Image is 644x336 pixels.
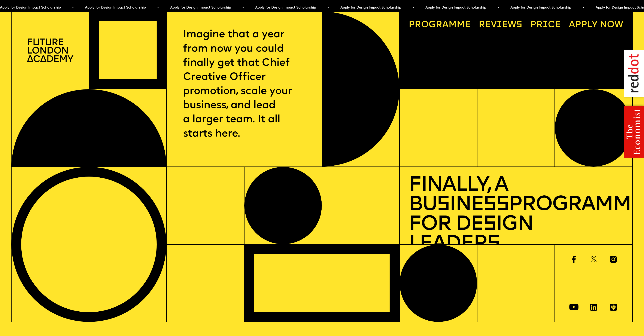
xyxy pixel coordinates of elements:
[72,6,74,9] span: •
[327,6,329,9] span: •
[483,195,509,215] span: ss
[487,234,500,254] span: s
[569,21,575,29] span: A
[483,214,496,235] span: s
[582,6,584,9] span: •
[404,16,475,34] a: Programme
[437,195,449,215] span: s
[412,6,414,9] span: •
[497,6,499,9] span: •
[242,6,244,9] span: •
[564,16,628,34] a: Apply now
[183,28,306,141] p: Imagine that a year from now you could finally get that Chief Creative Officer promotion, scale y...
[409,176,623,254] h1: Finally, a Bu ine Programme for De ign Leader
[526,16,565,34] a: Price
[157,6,159,9] span: •
[474,16,527,34] a: Reviews
[442,21,449,29] span: a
